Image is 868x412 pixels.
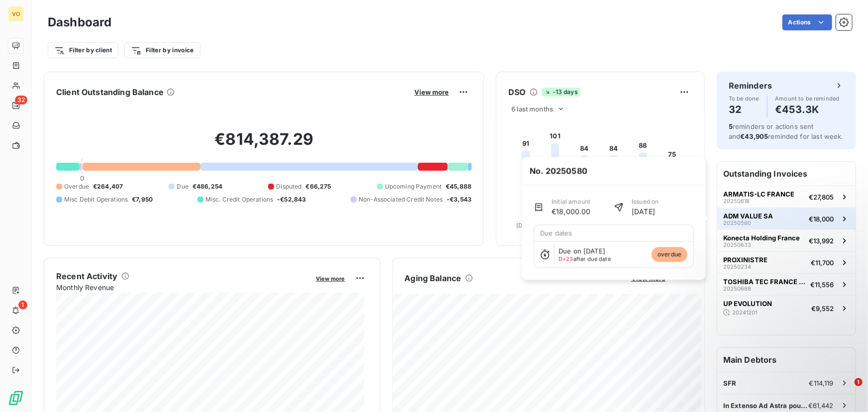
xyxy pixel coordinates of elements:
[669,315,868,385] iframe: Intercom notifications message
[18,301,27,309] span: 1
[810,281,834,289] span: €11,556
[559,255,574,262] span: D+23
[729,96,759,102] span: To be done
[775,96,840,102] span: Amount to be reminded
[316,275,345,282] span: View more
[723,278,806,286] span: TOSHIBA TEC FRANCE IMAGING SYSTEMS SA
[446,182,472,191] span: €45,888
[552,206,591,216] span: €18,000.00
[559,256,611,262] span: after due date
[359,195,443,204] span: Non-Associated Credit Notes
[717,162,856,186] h6: Outstanding Invoices
[522,157,595,185] span: No. 20250580
[124,42,200,58] button: Filter by invoice
[48,42,118,58] button: Filter by client
[834,378,858,402] iframe: Intercom live chat
[811,305,834,312] span: €9,552
[809,215,834,223] span: €18,000
[8,390,24,406] img: Logo LeanPay
[80,174,84,182] span: 0
[177,182,188,191] span: Due
[811,259,834,267] span: €11,700
[729,80,772,92] h6: Reminders
[723,212,773,220] span: ADM VALUE SA
[729,122,844,140] span: reminders or actions sent and reminded for last week.
[559,247,605,255] span: Due on [DATE]
[56,282,309,293] span: Monthly Revenue
[723,264,751,270] span: 20250234
[56,270,117,282] h6: Recent Activity
[809,193,834,201] span: €27,805
[48,13,111,31] h3: Dashboard
[64,195,128,204] span: Misc Debit Operations
[723,242,751,248] span: 20250633
[447,195,472,204] span: -€3,543
[552,197,591,206] span: Initial amount
[809,237,834,245] span: €13,992
[93,182,123,191] span: €264,407
[729,102,759,117] h4: 32
[808,402,834,410] span: €61,442
[132,195,153,204] span: €7,950
[723,286,751,292] span: 20250688
[56,129,472,159] h2: €814,387.29
[632,197,659,206] span: Issued on
[740,132,768,140] span: €43,905
[56,86,164,98] h6: Client Outstanding Balance
[717,229,856,251] button: Konecta Holding France20250633€13,992
[782,14,832,30] button: Actions
[723,256,768,264] span: PROXINISTRE
[313,274,348,283] button: View more
[732,309,757,315] span: 20241201
[508,86,525,98] h6: DSO
[652,247,687,262] span: overdue
[723,402,808,410] span: In Extenso Ad Astra pour CIVAD Blancheporte
[276,182,301,191] span: Disputed
[411,88,452,97] button: View more
[723,198,750,204] span: 20250618
[717,295,856,321] button: UP EVOLUTION20241201€9,552
[717,273,856,295] button: TOSHIBA TEC FRANCE IMAGING SYSTEMS SA20250688€11,556
[723,190,794,198] span: ARMATIS-LC FRANCE
[723,300,772,308] span: UP EVOLUTION
[277,195,306,204] span: -€52,843
[414,88,449,96] span: View more
[517,222,536,229] tspan: [DATE]
[306,182,331,191] span: €66,275
[717,207,856,229] button: ADM VALUE SA20250580€18,000
[775,102,840,117] h4: €453.3K
[15,96,27,104] span: 32
[723,220,751,226] span: 20250580
[723,234,800,242] span: Konecta Holding France
[632,206,659,216] span: [DATE]
[8,6,24,22] div: VO
[64,182,89,191] span: Overdue
[511,105,553,113] span: 6 last months
[193,182,222,191] span: €486,254
[855,378,863,386] span: 1
[717,186,856,207] button: ARMATIS-LC FRANCE20250618€27,805
[717,251,856,273] button: PROXINISTRE20250234€11,700
[542,88,580,97] span: -13 days
[729,122,733,130] span: 5
[205,195,273,204] span: Misc. Credit Operations
[540,229,572,237] span: Due dates
[385,182,442,191] span: Upcoming Payment
[405,272,462,284] h6: Aging Balance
